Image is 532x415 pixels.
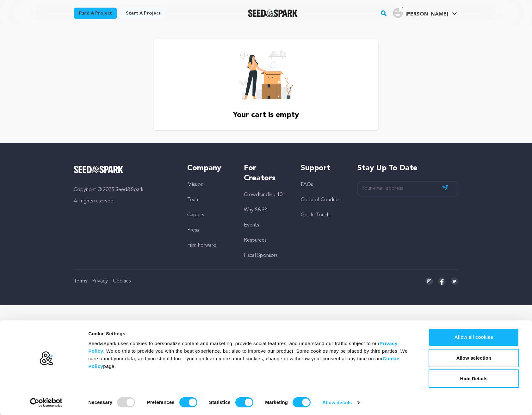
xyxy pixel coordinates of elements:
[88,400,112,405] strong: Necessary
[399,5,406,12] span: 1
[239,49,293,100] img: Seed&Spark Rafiki Image
[244,207,267,213] a: Why S&S?
[187,182,203,187] a: Mission
[244,192,285,197] a: Crowdfunding 101
[187,163,231,173] h5: Company
[357,181,458,196] input: Your email address
[187,243,216,248] a: Film Forward
[244,163,288,183] h5: For Creators
[121,8,166,19] a: Start a project
[88,340,414,370] div: Seed&Spark uses cookies to personalize content and marketing, provide social features, and unders...
[393,8,448,18] div: Corey P.'s Profile
[429,328,519,346] button: Allow all cookies
[88,330,414,338] div: Cookie Settings
[392,7,458,20] span: Corey P.'s Profile
[301,213,330,218] a: Get In Touch
[74,166,123,173] img: Seed&Spark Logo
[187,197,200,202] a: Team
[187,213,204,218] a: Careers
[248,9,298,17] img: Seed&Spark Logo Dark Mode
[301,197,340,202] a: Code of Conduct
[357,163,458,173] h5: Stay up to date
[164,110,368,120] p: Your cart is empty
[392,7,458,18] a: Corey P.'s Profile
[265,400,288,405] strong: Marketing
[147,400,175,405] strong: Preferences
[429,349,519,367] button: Allow selection
[74,8,117,19] a: Fund a project
[19,398,74,407] a: Usercentrics Cookiebot - opens in a new window
[248,9,298,17] a: Seed&Spark Homepage
[301,182,313,187] a: FAQs
[244,223,259,228] a: Events
[301,163,345,173] h5: Support
[405,12,448,17] span: [PERSON_NAME]
[323,398,359,407] a: Show details
[113,279,131,284] a: Cookies
[393,8,403,18] img: user.png
[92,279,108,284] a: Privacy
[74,279,87,284] a: Terms
[74,166,175,173] a: Seed&Spark Homepage
[209,400,231,405] strong: Statistics
[429,369,519,388] button: Hide Details
[244,238,266,243] a: Resources
[88,341,398,354] a: Privacy Policy
[39,351,53,366] img: logo
[74,186,175,194] p: Copyright © 2025 Seed&Spark
[244,253,277,258] a: Fiscal Sponsors
[187,228,199,233] a: Press
[74,197,175,205] p: All rights reserved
